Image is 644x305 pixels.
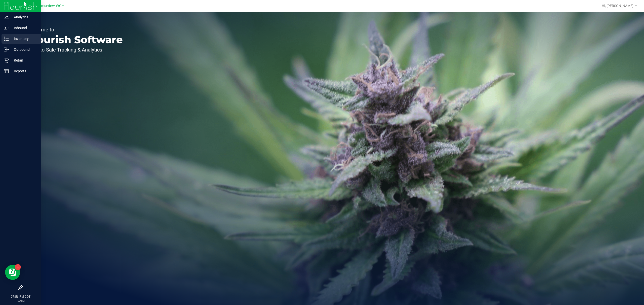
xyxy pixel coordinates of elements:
[4,15,9,20] inline-svg: Analytics
[9,57,39,63] p: Retail
[9,25,39,31] p: Inbound
[9,36,39,42] p: Inventory
[5,265,20,280] iframe: Resource center
[4,47,9,52] inline-svg: Outbound
[2,299,39,303] p: [DATE]
[27,35,123,45] p: Flourish Software
[15,264,21,270] iframe: Resource center unread badge
[9,46,39,53] p: Outbound
[39,4,61,8] span: Crestview WC
[602,4,634,8] span: Hi, [PERSON_NAME]!
[2,294,39,299] p: 07:56 PM CDT
[27,47,123,52] p: Seed-to-Sale Tracking & Analytics
[4,58,9,63] inline-svg: Retail
[9,68,39,74] p: Reports
[4,25,9,30] inline-svg: Inbound
[4,36,9,41] inline-svg: Inventory
[27,27,123,32] p: Welcome to
[4,69,9,74] inline-svg: Reports
[9,14,39,20] p: Analytics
